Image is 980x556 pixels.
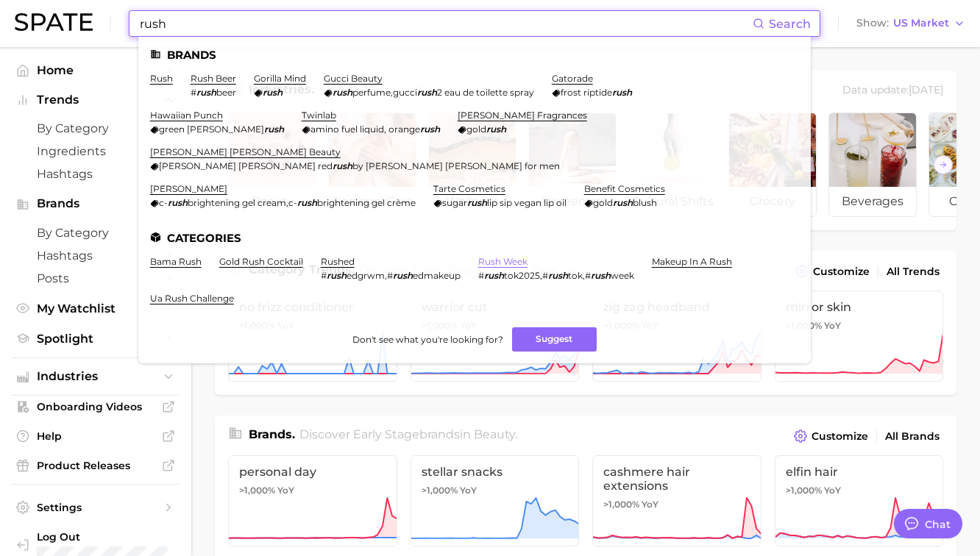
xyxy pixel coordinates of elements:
[352,87,391,98] span: perfume
[790,426,872,446] button: Customize
[824,320,841,332] span: YoY
[467,197,487,208] em: rush
[413,270,461,281] span: edmakeup
[37,501,155,514] span: Settings
[442,197,467,208] span: sugar
[310,124,420,135] span: amino fuel liquid, orange
[593,197,613,208] span: gold
[561,87,612,98] span: frost riptide
[885,430,940,443] span: All Brands
[393,270,413,281] em: rush
[159,124,264,135] span: green [PERSON_NAME]
[437,87,534,98] span: 2 eau de toilette spray
[299,427,517,441] span: Discover Early Stage brands in .
[37,197,155,210] span: Brands
[12,163,180,185] a: Hashtags
[12,117,180,140] a: by Category
[37,400,155,413] span: Onboarding Videos
[254,73,306,84] a: gorilla mind
[934,155,953,174] button: Scroll Right
[37,144,155,158] span: Ingredients
[853,14,969,33] button: ShowUS Market
[542,270,548,281] span: #
[633,197,657,208] span: blush
[769,17,811,31] span: Search
[317,197,416,208] span: brightening gel crème
[824,485,841,496] span: YoY
[264,124,284,135] em: rush
[191,73,236,84] a: rush beer
[37,430,155,443] span: Help
[263,87,283,98] em: rush
[422,465,569,479] span: stellar snacks
[393,87,417,98] span: gucci
[159,197,168,208] span: c-
[288,197,297,208] span: c-
[887,265,940,278] span: All Trends
[302,110,336,121] a: twinlab
[150,146,341,157] a: [PERSON_NAME] [PERSON_NAME] beauty
[12,221,180,244] a: by Category
[333,87,352,98] em: rush
[228,455,397,546] a: personal day>1,000% YoY
[219,256,303,267] a: gold rush cocktail
[642,499,658,510] span: YoY
[12,425,180,447] a: Help
[460,485,477,496] span: YoY
[150,73,173,84] a: rush
[568,270,583,281] span: tok
[321,256,355,267] a: rushed
[613,197,633,208] em: rush
[321,270,461,281] div: ,
[12,297,180,320] a: My Watchlist
[792,261,873,282] button: Customize
[12,327,180,350] a: Spotlight
[842,81,943,101] div: Data update: [DATE]
[37,121,155,135] span: by Category
[150,293,234,304] a: ua rush challenge
[585,270,591,281] span: #
[387,270,393,281] span: #
[552,73,593,84] a: gatorade
[603,499,639,510] span: >1,000%
[478,270,634,281] div: , ,
[324,73,383,84] a: gucci beauty
[828,113,917,217] a: beverages
[612,87,632,98] em: rush
[327,270,347,281] em: rush
[324,87,534,98] div: ,
[474,427,515,441] span: beauty
[12,244,180,267] a: Hashtags
[150,197,416,208] div: ,
[188,197,286,208] span: brightening gel cream
[484,270,504,281] em: rush
[150,256,202,267] a: bama rush
[15,13,93,31] img: SPATE
[150,49,799,61] li: Brands
[37,249,155,263] span: Hashtags
[37,167,155,181] span: Hashtags
[37,332,155,346] span: Spotlight
[486,124,506,135] em: rush
[352,160,560,171] span: by [PERSON_NAME] [PERSON_NAME] for men
[277,485,294,496] span: YoY
[856,19,889,27] span: Show
[12,193,180,215] button: Brands
[458,110,587,121] a: [PERSON_NAME] fragrances
[603,465,750,493] span: cashmere hair extensions
[786,485,822,496] span: >1,000%
[487,197,567,208] span: lip sip vegan lip oil
[37,370,155,383] span: Industries
[333,160,352,171] em: rush
[37,63,155,77] span: Home
[12,455,180,477] a: Product Releases
[420,124,440,135] em: rush
[881,427,943,446] a: All Brands
[196,87,216,98] em: rush
[422,485,458,496] span: >1,000%
[12,89,180,111] button: Trends
[347,270,385,281] span: edgrwm
[12,396,180,418] a: Onboarding Videos
[417,87,437,98] em: rush
[512,327,597,352] button: Suggest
